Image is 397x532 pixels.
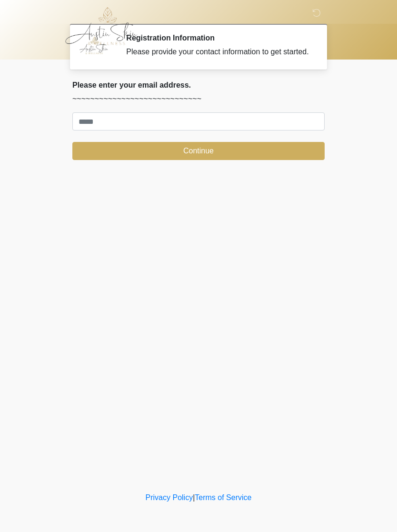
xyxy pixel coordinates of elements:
a: | [193,493,195,502]
a: Privacy Policy [146,493,193,502]
p: ~~~~~~~~~~~~~~~~~~~~~~~~~~~~~ [72,93,325,105]
img: Austin Skin & Wellness Logo [63,7,147,45]
h2: Please enter your email address. [72,80,325,90]
button: Continue [72,142,325,160]
a: Terms of Service [195,493,251,502]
